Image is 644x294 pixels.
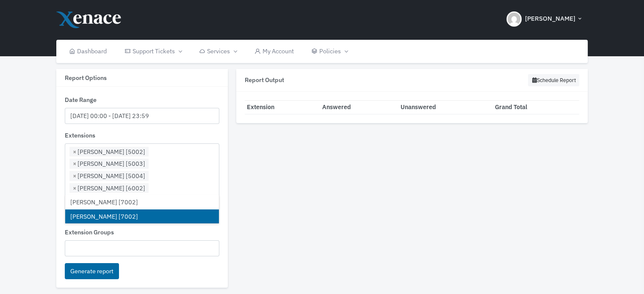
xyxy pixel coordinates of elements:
[245,100,320,114] th: Extension
[501,4,588,34] button: [PERSON_NAME]
[65,95,97,104] label: Date Range
[69,147,149,157] li: Marc Philip [5002]
[73,184,77,193] span: ×
[528,74,579,86] button: Schedule Report
[69,159,149,169] li: Ashley Ager [5003]
[303,40,357,63] a: Policies
[69,171,149,181] li: David Riddleston [5004]
[61,40,116,63] a: Dashboard
[246,40,303,63] a: My Account
[320,100,398,114] th: Answered
[65,263,119,280] button: Generate report
[65,195,219,209] li: [PERSON_NAME] [7002]
[506,11,522,27] img: Header Avatar
[398,100,493,114] th: Unanswered
[493,100,579,114] th: Grand Total
[65,74,219,81] h6: Report Options
[69,183,149,193] li: David Gray [6002]
[73,171,77,181] span: ×
[73,147,77,157] span: ×
[191,40,246,63] a: Services
[116,40,190,63] a: Support Tickets
[65,131,95,140] label: Extensions
[525,14,575,24] span: [PERSON_NAME]
[65,209,219,224] li: [PERSON_NAME] [7002]
[65,228,114,237] label: Extension Groups
[73,159,77,168] span: ×
[245,76,284,83] h6: Report Output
